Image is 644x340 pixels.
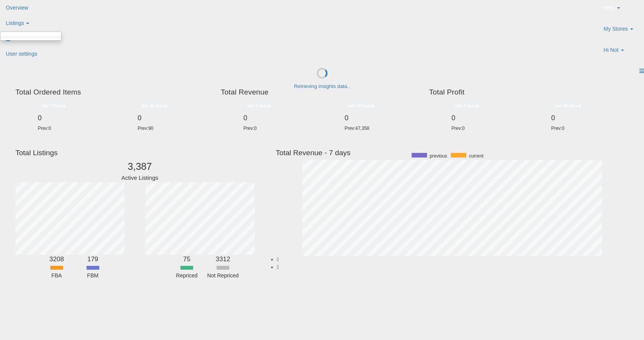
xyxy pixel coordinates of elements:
span: Listings [6,20,24,26]
div: FBM [75,272,110,279]
span: Prev: 0 [451,126,464,131]
span: Prev: 0 [38,126,51,131]
div: FBA [39,272,74,279]
span: Prev: 0 [244,126,257,131]
label: last 30 days [138,102,172,109]
span: Hi Not [604,46,619,54]
div: 0 [244,114,316,122]
span: Help [604,4,615,12]
div: 0 [451,114,523,122]
p: 3,387 [120,159,159,174]
label: last 7 days [38,102,70,109]
h3: Total Revenue - 7 days [276,150,629,156]
span: Active Listings [121,174,158,181]
b: 3208 [49,255,64,263]
b: 179 [87,255,98,263]
div: 0 [345,114,417,122]
div: 0 [138,114,209,122]
span: current [469,153,483,159]
span: Prev: 0 [551,126,564,131]
div: 0 [38,114,109,122]
div: Repriced [170,272,204,279]
label: last 7 days [451,102,483,109]
a: Hi Not [598,42,644,63]
b: 75 [183,255,190,263]
span: previous [430,153,447,159]
h3: Total Ordered Items [15,87,215,98]
span: Overview [6,5,28,11]
label: last 7 days [244,102,275,109]
label: last 30 days [345,102,379,109]
span: Prev: 90 [138,126,153,131]
a: My Stores [598,21,644,42]
h3: Total Listings [15,150,264,156]
span: Prev: 47,358 [345,126,369,131]
h3: Total Revenue [221,87,423,98]
label: last 30 days [551,102,586,109]
div: 0 [551,114,623,122]
div: Not Repriced [205,272,240,279]
div: Retrieving insights data.. [294,83,350,90]
span: My Stores [604,25,628,33]
b: 3312 [216,255,230,263]
h3: Total Profit [429,87,629,98]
